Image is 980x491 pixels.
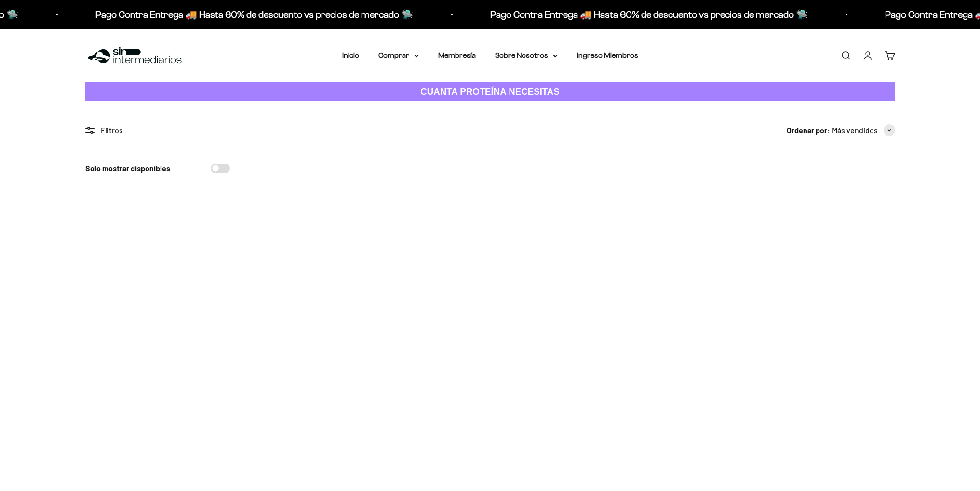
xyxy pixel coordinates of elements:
p: Pago Contra Entrega 🚚 Hasta 60% de descuento vs precios de mercado 🛸 [490,7,808,22]
a: Membresía [438,51,476,59]
div: Filtros [85,124,230,136]
button: Más vendidos [832,124,895,136]
summary: Comprar [378,49,419,62]
a: Inicio [342,51,359,59]
summary: Sobre Nosotros [495,49,558,62]
strong: CUANTA PROTEÍNA NECESITAS [420,86,560,96]
a: Ingreso Miembros [577,51,638,59]
span: Ordenar por: [787,124,830,136]
label: Solo mostrar disponibles [85,162,170,175]
span: Más vendidos [832,124,878,136]
p: Pago Contra Entrega 🚚 Hasta 60% de descuento vs precios de mercado 🛸 [95,7,413,22]
a: CUANTA PROTEÍNA NECESITAS [85,82,895,101]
